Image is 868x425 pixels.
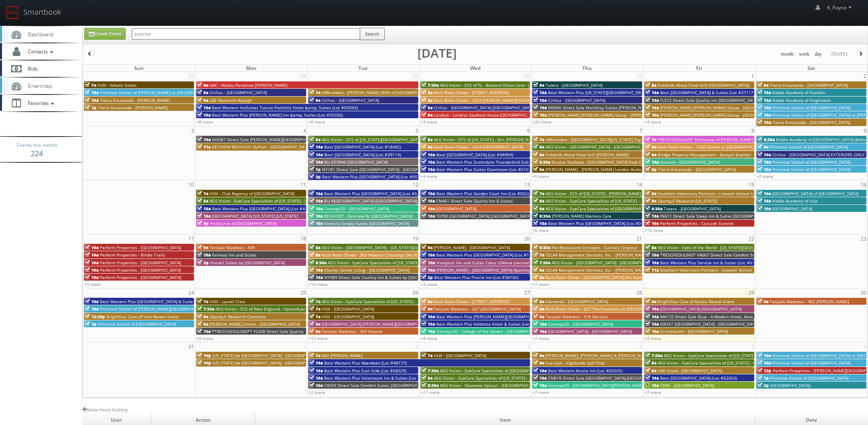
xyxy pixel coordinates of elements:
span: 10a [421,321,435,327]
span: Rack Room Shoes - 1254 [GEOGRAPHIC_DATA] [434,144,523,150]
span: AEG Vision - EyeCare Specialties of [GEOGRAPHIC_DATA] - Medfield Eye Associates [546,206,706,211]
span: 10a [533,220,547,226]
span: 10a [757,97,771,103]
span: K_Payne [827,4,854,11]
span: Cirillas - [GEOGRAPHIC_DATA] ([GEOGRAPHIC_DATA]) [434,105,535,110]
span: AEG Vision - [GEOGRAPHIC_DATA] – [US_STATE][GEOGRAPHIC_DATA]. ([GEOGRAPHIC_DATA]) [322,245,498,250]
span: 9a [197,245,208,250]
span: 8:30a [309,260,327,265]
span: 10a [645,90,659,95]
span: 9a [421,306,433,312]
span: 10a [645,105,659,110]
span: Element6 - [GEOGRAPHIC_DATA] [546,299,608,304]
span: 7a [197,191,208,196]
span: 10a [85,97,99,103]
span: 10a [421,260,435,265]
span: Rack Room Shoes - [GEOGRAPHIC_DATA] (No Rush) [546,274,644,280]
span: Best Western Plus [US_STATE][GEOGRAPHIC_DATA] [GEOGRAPHIC_DATA] (Loc #37096) [548,90,715,95]
span: 10a [533,112,547,118]
span: [GEOGRAPHIC_DATA] [772,206,812,211]
span: 10a [85,299,99,304]
span: Best Western Plus [GEOGRAPHIC_DATA] (Loc #62024) [324,191,428,196]
span: Best Western InnSuites Tucson Foothills Hotel &amp; Suites (Loc #03093) [212,105,358,110]
span: Teriyaki Madness - 439 [210,245,255,250]
span: Best Western Plus [PERSON_NAME] Inn &amp; Suites (Loc #35036) [212,112,343,118]
span: AEG Vision - EyeCare Specialties of [US_STATE] - [PERSON_NAME] Eyecare Associates - [PERSON_NAME] [210,198,412,204]
button: Search [360,28,385,40]
span: 10a [757,112,771,118]
span: 8a [533,198,544,204]
span: 8a [309,137,320,142]
span: 9a [533,314,544,319]
span: Best Western Plus Prairie Inn (Loc #38166) [434,274,519,280]
span: IN611 Direct Sale Sleep Inn & Suites [GEOGRAPHIC_DATA] [660,213,773,219]
span: 9a [421,112,433,118]
span: 7a [533,191,544,196]
span: [PERSON_NAME] Smiles - [GEOGRAPHIC_DATA] [210,321,300,327]
span: 10a [309,213,323,219]
span: 7a [309,90,320,95]
span: ZEITVIEW RESHOOT DuPont - [GEOGRAPHIC_DATA], [GEOGRAPHIC_DATA] [212,144,353,150]
span: 8a [533,144,544,150]
span: *RESCHEDULING* VA067 Direct Sale Comfort Suites [GEOGRAPHIC_DATA] [660,252,804,258]
span: 7:30a [421,82,439,88]
span: Cirillas - [GEOGRAPHIC_DATA] EXTERIORS ONLY [772,152,865,157]
span: 10a [85,252,99,258]
span: 10a [757,152,771,157]
span: [PERSON_NAME] - [GEOGRAPHIC_DATA] Apartments [436,267,537,273]
span: 9a [309,321,320,327]
a: +4 more [421,173,437,179]
span: [PERSON_NAME] Memory Care [552,213,611,219]
span: Best Western Plus [GEOGRAPHIC_DATA] (Loc #05665) [548,220,652,226]
span: 11a [645,267,659,273]
span: Best Western Plus [PERSON_NAME][GEOGRAPHIC_DATA]/[PERSON_NAME][GEOGRAPHIC_DATA] (Loc #10397) [436,314,647,319]
span: Perform Properties - Bridle Trails [100,252,165,258]
span: 10a [645,314,659,319]
span: Concept3D - [GEOGRAPHIC_DATA] [324,206,389,211]
span: 9a [421,245,433,250]
span: Firebirds Wood Fired Grill [GEOGRAPHIC_DATA] [658,82,749,88]
span: 10a [757,119,771,125]
span: HGV - [GEOGRAPHIC_DATA] [322,306,374,312]
span: Tierra Encantada - [GEOGRAPHIC_DATA] [770,82,848,88]
span: 9a [533,82,544,88]
span: Primrose School of [PERSON_NAME][GEOGRAPHIC_DATA] [100,306,210,312]
span: Sonesta Simply Suites [GEOGRAPHIC_DATA] [324,220,409,226]
span: 10a [421,166,435,172]
span: Dashboard [24,31,53,38]
span: 9a [533,206,544,211]
span: [PERSON_NAME] [PERSON_NAME] Group - [GEOGRAPHIC_DATA] - [STREET_ADDRESS] [660,105,823,110]
span: Rack Room Shoes - [STREET_ADDRESS] [434,299,509,304]
span: 10a [421,152,435,157]
span: 9a [197,314,208,319]
span: Tutera - [GEOGRAPHIC_DATA] [546,82,602,88]
span: NH087 Direct Sale [PERSON_NAME][GEOGRAPHIC_DATA], Ascend Hotel Collection [212,137,372,142]
span: 8a [309,245,320,250]
span: Southern Veterinary Partners - Livewell Animal Urgent Care of Goodyear [660,267,802,273]
span: 10a [85,306,99,312]
span: 10a [757,159,771,165]
span: AEG Vision - ECS of [US_STATE] - [PERSON_NAME] EyeCare - [GEOGRAPHIC_DATA] ([GEOGRAPHIC_DATA]) [546,191,746,196]
a: +6 more [309,119,325,125]
span: Teriyaki Madness - 267 [GEOGRAPHIC_DATA] [434,306,521,312]
span: 10a [645,252,659,258]
span: 10a [533,90,547,95]
span: HGV - Club Regency of [GEOGRAPHIC_DATA] [210,191,294,196]
span: 10a [197,112,211,118]
span: [GEOGRAPHIC_DATA] [GEOGRAPHIC_DATA] [660,306,742,312]
span: Tierra Encantada - [GEOGRAPHIC_DATA] [658,166,736,172]
span: 9a [645,198,656,204]
a: +20 more [532,119,551,125]
span: AEG Vision - EyeCare Specialties of [US_STATE][PERSON_NAME] Eyecare Associates [328,260,490,265]
span: 10a [85,245,99,250]
span: Landrys - Landrys Seafood House [GEOGRAPHIC_DATA] GALV [434,112,551,118]
span: AEG Vision - ECS of [US_STATE][GEOGRAPHIC_DATA] [322,137,422,142]
span: 10a [197,213,211,219]
span: 8a [533,299,544,304]
span: 8a [421,97,433,103]
span: ND096 Direct Sale MainStay Suites [PERSON_NAME] [548,105,651,110]
span: Firebirds Wood Fired Grill [PERSON_NAME] [546,152,629,157]
span: Best [GEOGRAPHIC_DATA] (Loc #39114) [324,152,401,157]
span: 9a [533,166,544,172]
span: HGV - Kohala Suites [97,82,137,88]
